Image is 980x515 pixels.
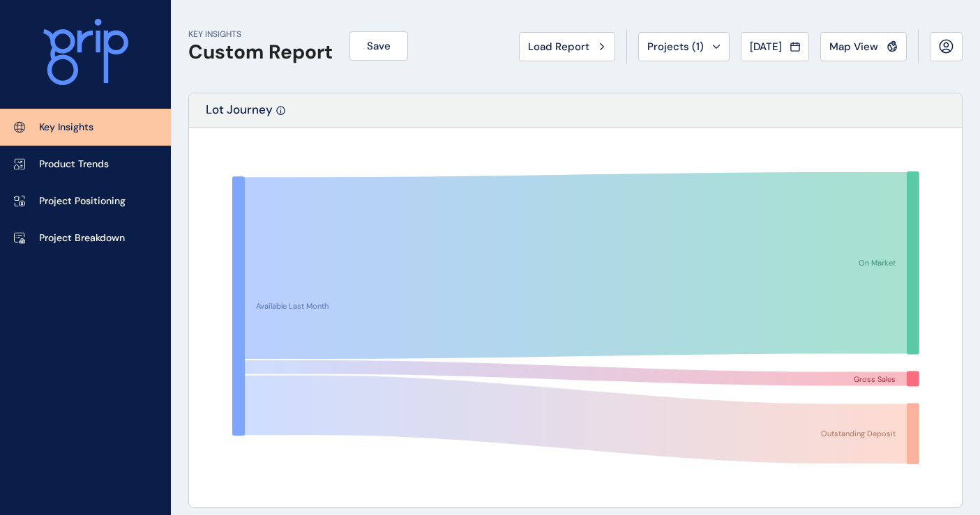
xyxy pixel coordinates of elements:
button: Projects (1) [638,32,730,61]
p: Project Positioning [39,194,126,208]
span: [DATE] [750,40,782,54]
p: Product Trends [39,157,109,171]
button: Load Report [519,32,615,61]
button: Map View [820,32,907,61]
button: Save [349,31,408,61]
span: Load Report [528,40,589,54]
p: Key Insights [39,121,93,134]
p: KEY INSIGHTS [188,29,333,40]
p: Project Breakdown [39,231,125,245]
button: [DATE] [741,32,809,61]
span: Map View [829,40,878,54]
p: Lot Journey [206,102,273,128]
span: Save [367,39,391,53]
span: Projects ( 1 ) [647,40,704,54]
h1: Custom Report [188,40,333,64]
